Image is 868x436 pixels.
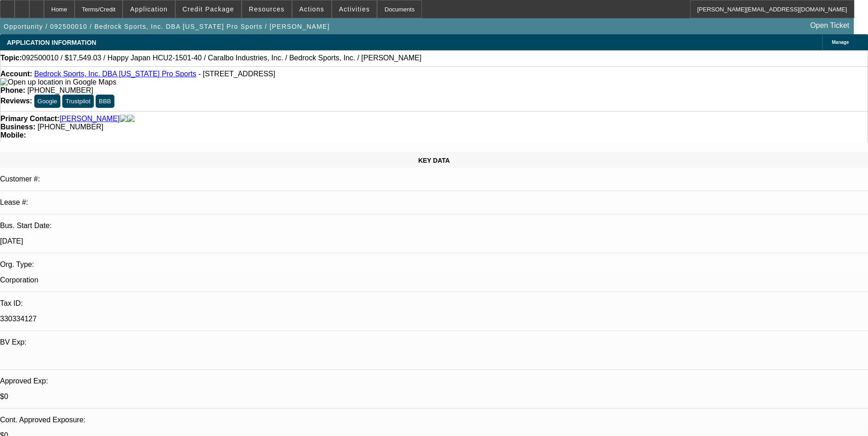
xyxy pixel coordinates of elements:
[832,40,849,45] span: Manage
[0,78,116,86] img: Open up location in Google Maps
[7,39,96,46] span: APPLICATION INFORMATION
[339,5,370,13] span: Activities
[183,5,234,13] span: Credit Package
[332,0,377,18] button: Activities
[198,70,275,78] span: - [STREET_ADDRESS]
[38,123,103,131] span: [PHONE_NUMBER]
[34,70,196,78] a: Bedrock Sports, Inc. DBA [US_STATE] Pro Sports
[299,5,324,13] span: Actions
[0,123,35,131] strong: Business:
[4,23,330,30] span: Opportunity / 092500010 / Bedrock Sports, Inc. DBA [US_STATE] Pro Sports / [PERSON_NAME]
[130,5,167,13] span: Application
[96,95,114,108] button: BBB
[0,86,25,94] strong: Phone:
[123,0,174,18] button: Application
[418,157,450,164] span: KEY DATA
[120,115,127,123] img: facebook-icon.png
[249,5,285,13] span: Resources
[0,54,22,62] strong: Topic:
[22,54,421,62] span: 092500010 / $17,549.03 / Happy Japan HCU2-1501-40 / Caralbo Industries, Inc. / Bedrock Sports, In...
[0,115,59,123] strong: Primary Contact:
[0,97,32,105] strong: Reviews:
[176,0,241,18] button: Credit Package
[127,115,135,123] img: linkedin-icon.png
[0,131,26,139] strong: Mobile:
[34,95,60,108] button: Google
[0,78,116,86] a: View Google Maps
[59,115,120,123] a: [PERSON_NAME]
[0,70,32,78] strong: Account:
[242,0,291,18] button: Resources
[292,0,331,18] button: Actions
[62,95,93,108] button: Trustpilot
[27,86,93,94] span: [PHONE_NUMBER]
[807,18,853,33] a: Open Ticket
